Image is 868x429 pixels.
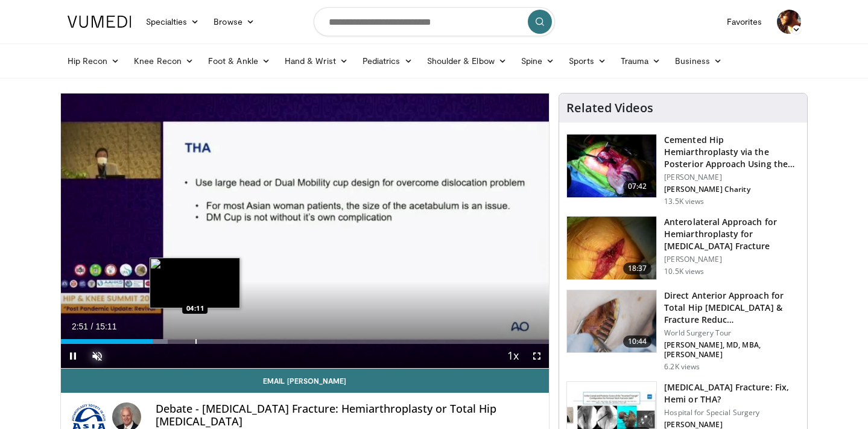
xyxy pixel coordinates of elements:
[139,10,207,34] a: Specialties
[206,10,262,34] a: Browse
[420,49,514,73] a: Shoulder & Elbow
[61,369,550,393] a: Email [PERSON_NAME]
[664,381,800,405] h3: [MEDICAL_DATA] Fracture: Fix, Hemi or THA?
[664,216,800,252] h3: Anterolateral Approach for Hemiarthroplasty for [MEDICAL_DATA] Fracture
[61,344,85,368] button: Pause
[566,216,800,280] a: 18:37 Anterolateral Approach for Hemiarthroplasty for [MEDICAL_DATA] Fracture [PERSON_NAME] 10.5K...
[355,49,420,73] a: Pediatrics
[664,340,800,360] p: [PERSON_NAME], MD, MBA, [PERSON_NAME]
[623,335,652,348] span: 10:44
[668,49,729,73] a: Business
[501,344,525,368] button: Playback Rate
[156,402,539,428] h4: Debate - [MEDICAL_DATA] Fracture: Hemiarthroplasty or Total Hip [MEDICAL_DATA]
[91,322,93,331] span: /
[566,134,800,206] a: 07:42 Cemented Hip Hemiarthroplasty via the Posterior Approach Using the S… [PERSON_NAME] [PERSON...
[150,258,240,308] img: image.jpeg
[277,49,355,73] a: Hand & Wrist
[623,180,652,192] span: 07:42
[127,49,201,73] a: Knee Recon
[664,173,800,182] p: [PERSON_NAME]
[720,10,770,34] a: Favorites
[60,49,127,73] a: Hip Recon
[664,408,800,418] p: Hospital for Special Surgery
[201,49,277,73] a: Foot & Ankle
[664,134,800,170] h3: Cemented Hip Hemiarthroplasty via the Posterior Approach Using the S…
[525,344,549,368] button: Fullscreen
[562,49,613,73] a: Sports
[777,10,801,34] img: Avatar
[664,290,800,326] h3: Direct Anterior Approach for Total Hip [MEDICAL_DATA] & Fracture Reduc…
[664,255,800,264] p: [PERSON_NAME]
[61,94,550,369] video-js: Video Player
[623,262,652,275] span: 18:37
[566,290,800,372] a: 10:44 Direct Anterior Approach for Total Hip [MEDICAL_DATA] & Fracture Reduc… World Surgery Tour ...
[567,290,656,353] img: 1b49c4dc-6725-42ca-b2d9-db8c5331b74b.150x105_q85_crop-smart_upscale.jpg
[664,362,700,372] p: 6.2K views
[68,16,131,28] img: VuMedi Logo
[61,339,550,344] div: Progress Bar
[314,7,555,36] input: Search topics, interventions
[664,267,704,276] p: 10.5K views
[664,185,800,194] p: [PERSON_NAME] Charity
[664,197,704,206] p: 13.5K views
[85,344,109,368] button: Unmute
[567,217,656,279] img: 78c34c25-97ae-4c02-9d2f-9b8ccc85d359.150x105_q85_crop-smart_upscale.jpg
[514,49,562,73] a: Spine
[566,101,653,115] h4: Related Videos
[664,328,800,338] p: World Surgery Tour
[613,49,668,73] a: Trauma
[95,322,116,331] span: 15:11
[567,135,656,197] img: c66cfaa8-3ad4-4c68-92de-7144ce094961.150x105_q85_crop-smart_upscale.jpg
[72,322,88,331] span: 2:51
